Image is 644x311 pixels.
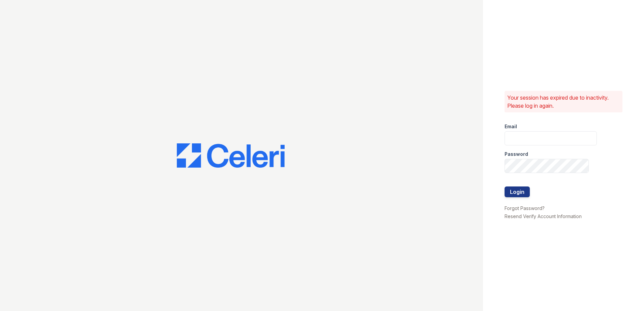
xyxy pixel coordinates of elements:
[505,123,517,130] label: Email
[507,94,620,110] p: Your session has expired due to inactivity. Please log in again.
[505,186,530,197] button: Login
[505,151,528,158] label: Password
[177,143,285,168] img: CE_Logo_Blue-a8612792a0a2168367f1c8372b55b34899dd931a85d93a1a3d3e32e68fde9ad4.png
[505,205,545,211] a: Forgot Password?
[505,213,582,219] a: Resend Verify Account Information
